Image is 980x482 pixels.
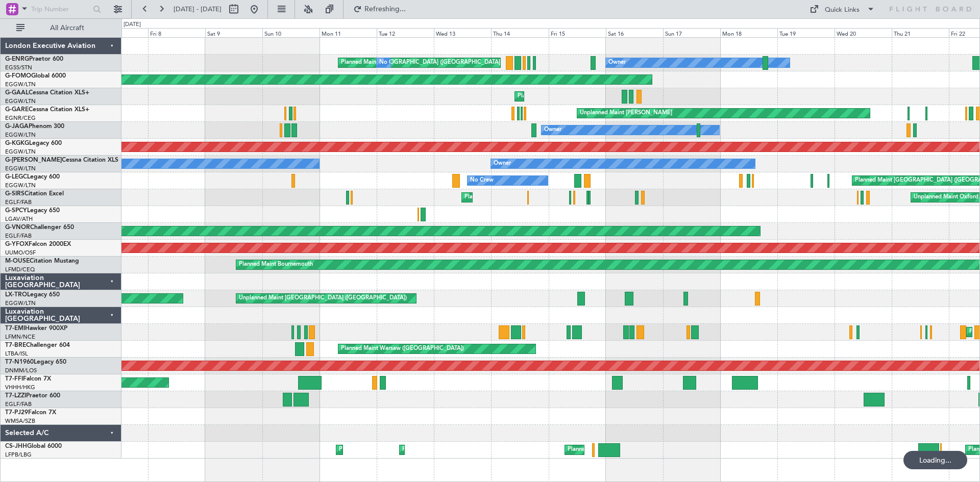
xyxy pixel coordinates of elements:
[5,376,51,382] a: T7-FFIFalcon 7X
[544,122,561,138] div: Owner
[5,90,29,96] span: G-GAAL
[5,73,66,79] a: G-FOMOGlobal 6000
[835,28,892,37] div: Wed 20
[5,384,35,391] a: VHHH/HKG
[5,174,60,180] a: G-LEGCLegacy 600
[377,28,434,37] div: Tue 12
[5,148,36,156] a: EGGW/LTN
[5,241,71,247] a: G-YFOXFalcon 2000EX
[402,442,563,458] div: Planned Maint [GEOGRAPHIC_DATA] ([GEOGRAPHIC_DATA])
[5,333,35,341] a: LFMN/NCE
[5,157,118,163] a: G-[PERSON_NAME]Cessna Citation XLS
[5,400,32,408] a: EGLF/FAB
[5,140,62,146] a: G-KGKGLegacy 600
[777,28,835,37] div: Tue 19
[825,5,860,15] div: Quick Links
[5,325,67,332] a: T7-EMIHawker 900XP
[11,20,111,36] button: All Aircraft
[5,107,89,113] a: G-GARECessna Citation XLS+
[580,106,672,121] div: Unplanned Maint [PERSON_NAME]
[5,224,30,231] span: G-VNOR
[5,410,28,416] span: T7-PJ29
[720,28,777,37] div: Mon 18
[5,131,36,139] a: EGGW/LTN
[5,359,66,365] a: T7-N1960Legacy 650
[5,224,74,231] a: G-VNORChallenger 650
[5,140,29,146] span: G-KGKG
[5,299,36,307] a: EGGW/LTN
[804,1,880,17] button: Quick Links
[5,376,23,382] span: T7-FFI
[549,28,606,37] div: Fri 15
[31,2,90,17] input: Trip Number
[606,28,663,37] div: Sat 16
[5,191,64,197] a: G-SIRSCitation Excel
[349,1,410,17] button: Refreshing...
[568,442,728,458] div: Planned Maint [GEOGRAPHIC_DATA] ([GEOGRAPHIC_DATA])
[464,190,625,205] div: Planned Maint [GEOGRAPHIC_DATA] ([GEOGRAPHIC_DATA])
[5,114,36,122] a: EGNR/CEG
[148,28,205,37] div: Fri 8
[5,81,36,88] a: EGGW/LTN
[364,6,407,13] span: Refreshing...
[5,359,34,365] span: T7-N1960
[5,367,37,374] a: DNMM/LOS
[892,28,949,37] div: Thu 21
[5,350,28,358] a: LTBA/ISL
[5,292,60,298] a: LX-TROLegacy 650
[174,5,222,14] span: [DATE] - [DATE]
[5,64,32,71] a: EGSS/STN
[470,173,494,188] div: No Crew
[341,341,464,357] div: Planned Maint Warsaw ([GEOGRAPHIC_DATA])
[205,28,262,37] div: Sat 9
[5,191,24,197] span: G-SIRS
[5,258,79,264] a: M-OUSECitation Mustang
[239,291,407,306] div: Unplanned Maint [GEOGRAPHIC_DATA] ([GEOGRAPHIC_DATA])
[341,55,502,70] div: Planned Maint [GEOGRAPHIC_DATA] ([GEOGRAPHIC_DATA])
[5,182,36,189] a: EGGW/LTN
[379,55,403,70] div: No Crew
[339,442,500,458] div: Planned Maint [GEOGRAPHIC_DATA] ([GEOGRAPHIC_DATA])
[124,20,141,29] div: [DATE]
[5,266,35,273] a: LFMD/CEQ
[5,97,36,105] a: EGGW/LTN
[5,123,64,130] a: G-JAGAPhenom 300
[903,451,967,469] div: Loading...
[5,208,60,214] a: G-SPCYLegacy 650
[5,393,60,399] a: T7-LZZIPraetor 600
[5,443,62,449] a: CS-JHHGlobal 6000
[434,28,491,37] div: Wed 13
[5,107,29,113] span: G-GARE
[5,90,89,96] a: G-GAALCessna Citation XLS+
[5,417,35,425] a: WMSA/SZB
[5,198,32,206] a: EGLF/FAB
[5,215,33,223] a: LGAV/ATH
[5,165,36,172] a: EGGW/LTN
[5,123,29,130] span: G-JAGA
[5,73,31,79] span: G-FOMO
[491,28,548,37] div: Thu 14
[262,28,320,37] div: Sun 10
[608,55,626,70] div: Owner
[5,451,32,459] a: LFPB/LBG
[27,24,108,32] span: All Aircraft
[5,241,29,247] span: G-YFOX
[5,208,27,214] span: G-SPCY
[5,342,26,348] span: T7-BRE
[5,56,29,62] span: G-ENRG
[5,249,36,257] a: UUMO/OSF
[5,410,56,416] a: T7-PJ29Falcon 7X
[5,56,63,62] a: G-ENRGPraetor 600
[5,325,25,332] span: T7-EMI
[663,28,720,37] div: Sun 17
[239,257,313,272] div: Planned Maint Bournemouth
[5,232,32,240] a: EGLF/FAB
[320,28,377,37] div: Mon 11
[5,292,27,298] span: LX-TRO
[5,258,30,264] span: M-OUSE
[5,443,27,449] span: CS-JHH
[5,157,62,163] span: G-[PERSON_NAME]
[494,156,511,171] div: Owner
[5,393,26,399] span: T7-LZZI
[5,174,27,180] span: G-LEGC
